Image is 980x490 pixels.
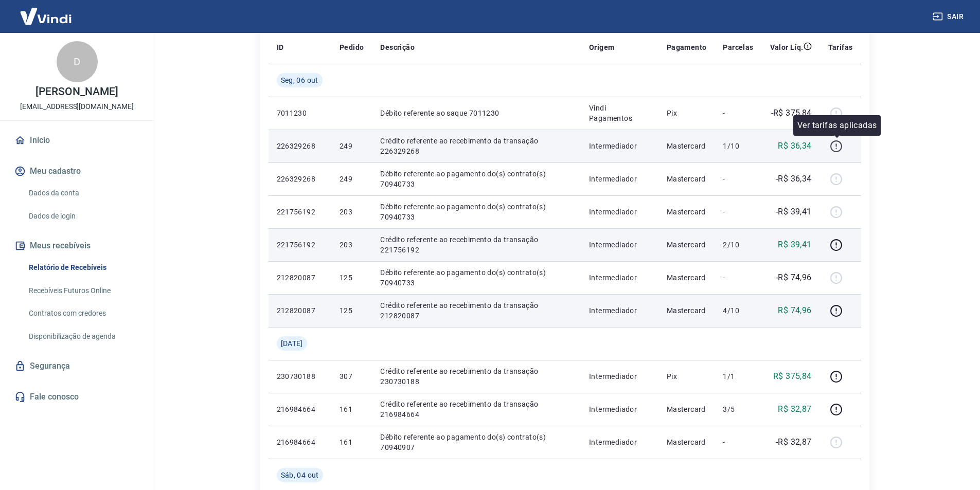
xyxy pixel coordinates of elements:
[778,403,811,415] p: R$ 32,87
[667,371,707,382] p: Pix
[773,370,812,383] p: R$ 375,84
[12,129,141,152] a: Início
[380,366,573,387] p: Crédito referente ao recebimento da transação 230730188
[778,304,811,317] p: R$ 74,96
[277,207,323,217] p: 221756192
[723,371,753,382] p: 1/1
[340,207,364,217] p: 203
[380,136,573,156] p: Crédito referente ao recebimento da transação 226329268
[667,240,707,250] p: Mastercard
[380,108,573,118] p: Débito referente ao saque 7011230
[589,437,650,447] p: Intermediador
[340,305,364,316] p: 125
[589,141,650,151] p: Intermediador
[667,273,707,283] p: Mastercard
[778,140,811,152] p: R$ 36,34
[380,267,573,288] p: Débito referente ao pagamento do(s) contrato(s) 70940733
[281,75,318,85] span: Seg, 06 out
[723,42,753,52] p: Parcelas
[340,174,364,184] p: 249
[723,207,753,217] p: -
[589,103,650,123] p: Vindi Pagamentos
[57,41,98,82] div: D
[723,141,753,151] p: 1/10
[25,326,141,347] a: Disponibilização de agenda
[589,305,650,316] p: Intermediador
[340,141,364,151] p: 249
[776,206,812,218] p: -R$ 39,41
[12,355,141,377] a: Segurança
[589,371,650,382] p: Intermediador
[589,174,650,184] p: Intermediador
[340,404,364,414] p: 161
[35,86,118,97] p: [PERSON_NAME]
[723,404,753,414] p: 3/5
[828,42,853,52] p: Tarifas
[380,234,573,255] p: Crédito referente ao recebimento da transação 221756192
[12,1,79,32] img: Vindi
[667,174,707,184] p: Mastercard
[667,141,707,151] p: Mastercard
[340,240,364,250] p: 203
[776,436,812,448] p: -R$ 32,87
[20,101,134,112] p: [EMAIL_ADDRESS][DOMAIN_NAME]
[723,240,753,250] p: 2/10
[25,280,141,301] a: Recebíveis Futuros Online
[277,240,323,250] p: 221756192
[723,437,753,447] p: -
[797,119,877,132] p: Ver tarifas aplicadas
[667,305,707,316] p: Mastercard
[723,174,753,184] p: -
[277,371,323,382] p: 230730188
[723,305,753,316] p: 4/10
[277,141,323,151] p: 226329268
[380,399,573,420] p: Crédito referente ao recebimento da transação 216984664
[667,404,707,414] p: Mastercard
[12,386,141,408] a: Fale conosco
[380,300,573,321] p: Crédito referente ao recebimento da transação 212820087
[589,273,650,283] p: Intermediador
[277,305,323,316] p: 212820087
[667,437,707,447] p: Mastercard
[277,273,323,283] p: 212820087
[281,338,303,349] span: [DATE]
[277,174,323,184] p: 226329268
[589,404,650,414] p: Intermediador
[667,207,707,217] p: Mastercard
[25,303,141,324] a: Contratos com credores
[667,108,707,118] p: Pix
[340,273,364,283] p: 125
[340,42,364,52] p: Pedido
[380,202,573,222] p: Débito referente ao pagamento do(s) contrato(s) 70940733
[380,42,415,52] p: Descrição
[771,107,812,119] p: -R$ 375,84
[776,271,812,284] p: -R$ 74,96
[589,240,650,250] p: Intermediador
[12,160,141,183] button: Meu cadastro
[277,437,323,447] p: 216984664
[770,42,804,52] p: Valor Líq.
[277,108,323,118] p: 7011230
[589,207,650,217] p: Intermediador
[776,173,812,185] p: -R$ 36,34
[25,257,141,278] a: Relatório de Recebíveis
[281,470,319,480] span: Sáb, 04 out
[380,432,573,452] p: Débito referente ao pagamento do(s) contrato(s) 70940907
[589,42,614,52] p: Origem
[277,42,284,52] p: ID
[667,42,707,52] p: Pagamento
[380,169,573,189] p: Débito referente ao pagamento do(s) contrato(s) 70940733
[25,206,141,227] a: Dados de login
[25,183,141,204] a: Dados da conta
[778,239,811,251] p: R$ 39,41
[723,273,753,283] p: -
[931,7,968,26] button: Sair
[723,108,753,118] p: -
[277,404,323,414] p: 216984664
[12,234,141,257] button: Meus recebíveis
[340,437,364,447] p: 161
[340,371,364,382] p: 307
